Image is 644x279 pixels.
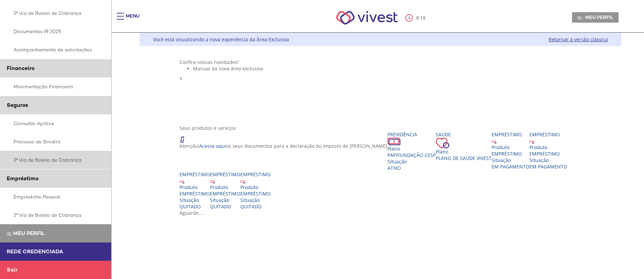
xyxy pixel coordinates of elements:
div: EMPRÉSTIMO [210,190,240,197]
div: Situação [492,157,529,163]
div: Previdência [387,131,436,138]
div: Seus produtos e serviços [180,125,581,131]
p: Atenção! os seus documentos para a declaração do Imposto de [PERSON_NAME] [180,143,387,149]
div: EMPRÉSTIMO [240,190,271,197]
span: PAP/Fundação CESP [387,152,436,158]
img: ico_coracao.png [436,138,449,148]
span: Sair [7,266,18,273]
span: Financeiro [7,65,34,72]
span: 8 [416,15,419,21]
a: Empréstimo Produto EMPRÉSTIMO Situação EM PAGAMENTO [492,131,529,170]
span: Meu perfil [585,14,613,20]
span: X [180,75,182,82]
div: Menu [126,13,140,26]
div: Situação [210,197,240,203]
span: Meu perfil [13,230,45,237]
span: Empréstimo [7,175,39,182]
div: Empréstimo [529,131,567,138]
div: Situação [387,158,436,165]
span: QUITADO [180,203,201,210]
a: Meu perfil [572,12,619,22]
span: Ativo [387,165,401,171]
div: : [405,14,427,22]
a: Empréstimo Produto EMPRÉSTIMO Situação QUITADO [210,171,240,210]
div: Situação [240,197,271,203]
div: Produto [210,184,240,190]
img: ico_emprestimo.svg [529,139,534,144]
div: Saúde [436,131,492,138]
section: <span lang="pt-BR" dir="ltr">Visualizador do Conteúdo da Web</span> 1 [180,59,581,118]
div: Plano [387,145,436,152]
a: Previdência PlanoPAP/Fundação CESP SituaçãoAtivo [387,131,436,171]
span: Manual da nova área exclusiva [193,65,263,72]
img: ico_emprestimo.svg [492,139,497,144]
div: Situação [529,157,567,163]
div: Produto [492,144,529,150]
div: Aguarde... [180,210,581,216]
div: Situação [180,197,210,203]
div: EMPRÉSTIMO [492,150,529,157]
div: Empréstimo [180,171,210,178]
img: ico_dinheiro.png [387,138,401,145]
span: Plano de Saúde VIVEST [436,155,492,161]
span: QUITADO [240,203,262,210]
a: Empréstimo Produto EMPRÉSTIMO Situação QUITADO [240,171,271,210]
img: ico_atencao.png [180,131,191,143]
span: QUITADO [210,203,231,210]
img: ico_emprestimo.svg [210,179,215,184]
img: ico_emprestimo.svg [240,179,245,184]
section: <span lang="en" dir="ltr">ProdutosCard</span> [180,125,581,216]
div: EMPRÉSTIMO [180,190,210,197]
span: 18 [420,15,426,21]
a: Saúde PlanoPlano de Saúde VIVEST [436,131,492,161]
div: Confira nossas novidades! [180,59,581,65]
span: EM PAGAMENTO [529,163,567,170]
div: Produto [180,184,210,190]
div: Empréstimo [492,131,529,138]
a: Acesse aqui [199,143,226,149]
span: EM PAGAMENTO [492,163,529,170]
div: EMPRÉSTIMO [529,150,567,157]
div: Você está visualizando a nova experiência da Área Exclusiva [153,36,289,43]
a: Empréstimo Produto EMPRÉSTIMO Situação QUITADO [180,171,210,210]
a: Retornar à versão clássica [549,36,608,43]
div: Produto [529,144,567,150]
div: Empréstimo [240,171,271,178]
img: ico_emprestimo.svg [180,179,185,184]
img: Vivest [329,3,405,32]
div: Plano [436,148,492,155]
img: Meu perfil [577,15,582,20]
a: Empréstimo Produto EMPRÉSTIMO Situação EM PAGAMENTO [529,131,567,170]
span: Seguros [7,101,28,109]
span: Rede Credenciada [7,248,63,255]
div: Produto [240,184,271,190]
div: Empréstimo [210,171,240,178]
img: Meu perfil [7,231,12,236]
